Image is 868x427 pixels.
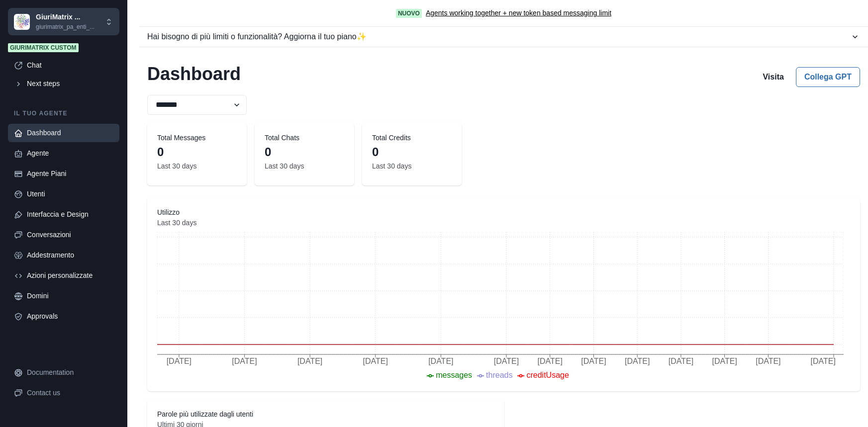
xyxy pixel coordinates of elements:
[8,363,119,382] a: Documentation
[157,409,494,420] dt: Parole più utilizzate dagli utenti
[157,218,850,228] dd: Last 30 days
[372,133,452,143] dt: Total Credits
[27,128,113,138] div: Dashboard
[27,209,113,220] div: Interfaccia e Design
[297,357,322,365] tspan: [DATE]
[36,22,95,31] p: giurimatrix_pa_enti_...
[428,357,453,365] tspan: [DATE]
[396,9,422,18] span: Nuovo
[27,291,113,301] div: Domini
[157,161,237,171] dd: Last 30 days
[486,371,512,379] span: threads
[755,67,791,87] button: Visita
[27,367,113,378] div: Documentation
[363,357,388,365] tspan: [DATE]
[265,143,344,161] dd: 0
[372,143,452,161] dd: 0
[167,357,192,365] tspan: [DATE]
[669,357,693,365] tspan: [DATE]
[8,109,119,118] p: Il tuo agente
[265,133,344,143] dt: Total Chats
[756,357,780,365] tspan: [DATE]
[27,270,113,281] div: Azioni personalizzate
[265,161,344,171] dd: Last 30 days
[537,357,562,365] tspan: [DATE]
[526,371,569,379] span: creditUsage
[139,27,868,47] button: Hai bisogno di più limiti o funzionalità? Aggiorna il tuo piano✨
[147,31,850,43] div: Hai bisogno di più limiti o funzionalità? Aggiorna il tuo piano ✨
[157,207,850,218] dt: Utilizzo
[27,388,113,398] div: Contact us
[27,169,113,179] div: Agente Piani
[157,133,237,143] dt: Total Messages
[27,189,113,199] div: Utenti
[27,230,113,240] div: Conversazioni
[157,143,237,161] dd: 0
[36,12,95,22] p: GiuriMatrix ...
[436,371,472,379] span: messages
[8,8,119,35] button: Chakra UIGiuriMatrix ...giurimatrix_pa_enti_...
[581,357,606,365] tspan: [DATE]
[27,311,113,322] div: Approvals
[810,357,835,365] tspan: [DATE]
[494,357,519,365] tspan: [DATE]
[372,161,452,171] dd: Last 30 days
[147,63,241,87] h2: Dashboard
[796,67,860,87] button: Collega GPT
[14,14,30,30] img: Chakra UI
[625,357,650,365] tspan: [DATE]
[426,8,611,18] a: Agents working together + new token based messaging limit
[27,250,113,260] div: Addestramento
[712,357,737,365] tspan: [DATE]
[27,148,113,159] div: Agente
[232,357,257,365] tspan: [DATE]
